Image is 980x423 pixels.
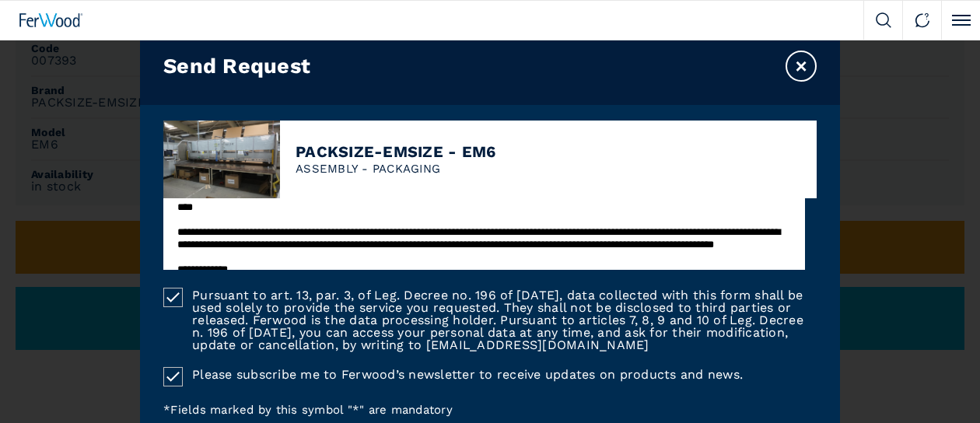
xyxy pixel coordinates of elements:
[296,161,495,177] p: ASSEMBLY - PACKAGING
[941,1,980,40] button: Click to toggle menu
[183,288,817,351] label: Pursuant to art. 13, par. 3, of Leg. Decree no. 196 of [DATE], data collected with this form shal...
[163,54,310,79] h3: Send Request
[296,142,495,161] h4: PACKSIZE-EMSIZE - EM6
[163,402,453,418] p: * Fields marked by this symbol "*" are mandatory
[786,51,817,82] button: ×
[163,121,280,198] img: image
[915,12,930,28] img: Contact us
[876,12,891,28] img: Search
[183,367,743,381] label: Please subscribe me to Ferwood’s newsletter to receive updates on products and news.
[19,13,83,27] img: Ferwood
